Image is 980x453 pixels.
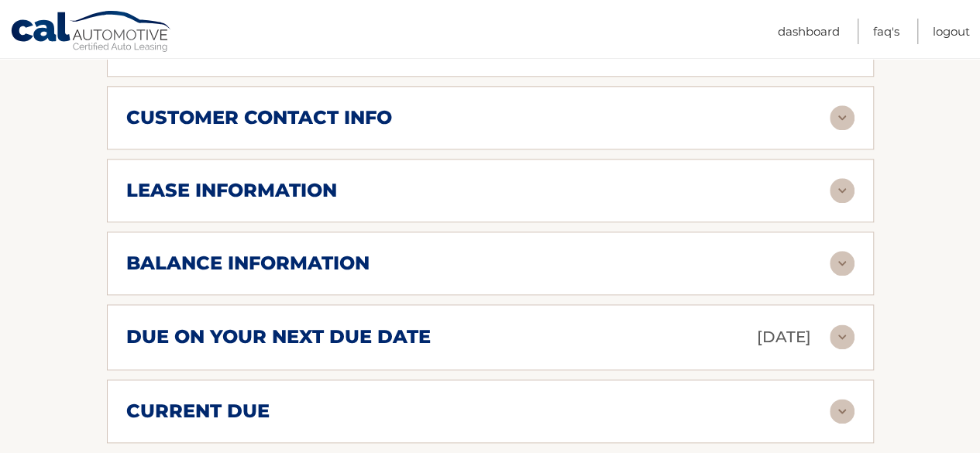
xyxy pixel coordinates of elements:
a: Dashboard [778,19,840,44]
img: accordion-rest.svg [830,251,854,276]
h2: customer contact info [126,106,392,129]
img: accordion-rest.svg [830,178,854,203]
img: accordion-rest.svg [830,399,854,424]
img: accordion-rest.svg [830,324,854,349]
h2: balance information [126,252,370,275]
h2: lease information [126,179,337,202]
a: Cal Automotive [10,10,173,55]
a: Logout [933,19,970,44]
img: accordion-rest.svg [830,105,854,130]
h2: current due [126,400,270,423]
h2: due on your next due date [126,325,431,348]
p: [DATE] [757,324,811,351]
a: FAQ's [873,19,899,44]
